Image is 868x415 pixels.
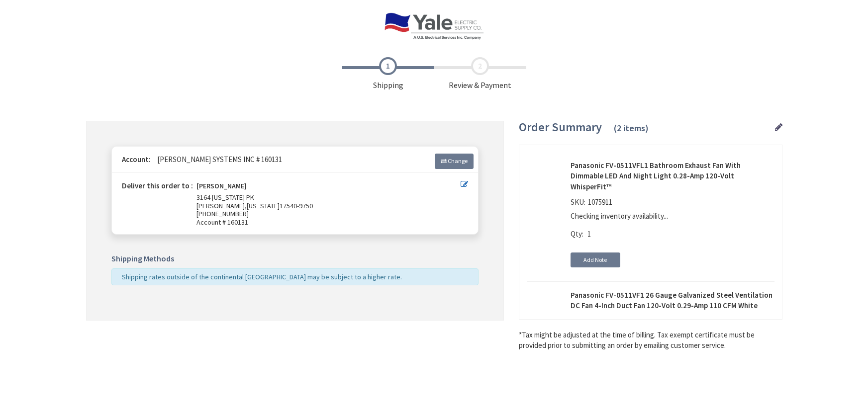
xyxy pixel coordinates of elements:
[571,229,582,239] span: Qty
[571,160,774,192] strong: Panasonic FV-0511VFL1 Bathroom Exhaust Fan With Dimmable LED And Night Light 0.28-Amp 120-Volt Wh...
[196,201,247,210] span: [PERSON_NAME],
[247,201,280,210] span: [US_STATE]
[384,12,483,40] img: Yale Electric Supply Co.
[122,272,402,281] span: Shipping rates outside of the continental [GEOGRAPHIC_DATA] may be subject to a higher rate.
[585,197,615,207] span: 1075911
[434,57,526,91] span: Review & Payment
[519,330,782,351] : *Tax might be adjusted at the time of billing. Tax exempt certificate must be provided prior to s...
[280,201,313,210] span: 17540-9750
[587,229,591,239] span: 1
[614,122,649,134] span: (2 items)
[342,57,434,91] span: Shipping
[196,209,249,218] span: [PHONE_NUMBER]
[448,157,468,165] span: Change
[571,290,774,322] strong: Panasonic FV-0511VF1 26 Gauge Galvanized Steel Ventilation DC Fan 4-Inch Duct Fan 120-Volt 0.29-A...
[111,254,479,263] h5: Shipping Methods
[196,193,254,202] span: 3164 [US_STATE] PK
[122,155,151,164] strong: Account:
[196,218,461,227] span: Account # 160131
[571,197,615,211] div: SKU:
[122,181,193,190] strong: Deliver this order to :
[519,119,602,135] span: Order Summary
[152,155,282,164] span: [PERSON_NAME] SYSTEMS INC # 160131
[435,154,474,168] a: Change
[196,182,247,193] strong: [PERSON_NAME]
[571,211,770,221] p: Checking inventory availability...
